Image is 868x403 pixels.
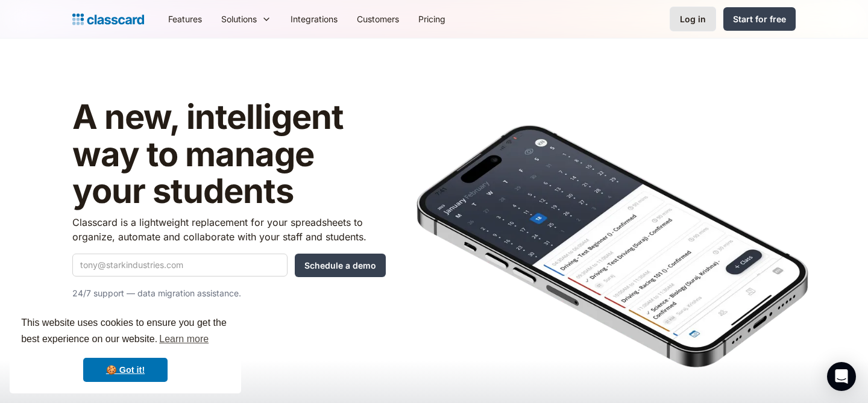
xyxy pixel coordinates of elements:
[21,316,230,348] span: This website uses cookies to ensure you get the best experience on our website.
[670,7,716,31] a: Log in
[409,5,455,33] a: Pricing
[72,254,288,276] input: tony@starkindustries.com
[157,330,210,348] a: learn more about cookies
[159,5,212,33] a: Features
[212,5,281,33] div: Solutions
[281,5,347,33] a: Integrations
[347,5,409,33] a: Customers
[733,13,786,25] div: Start for free
[827,362,856,391] div: Open Intercom Messenger
[221,13,257,25] div: Solutions
[680,13,706,25] div: Log in
[72,215,386,244] p: Classcard is a lightweight replacement for your spreadsheets to organize, automate and collaborat...
[72,254,386,277] form: Quick Demo Form
[72,286,386,301] p: 24/7 support — data migration assistance.
[295,254,386,277] input: Schedule a demo
[72,99,386,210] h1: A new, intelligent way to manage your students
[83,358,168,382] a: dismiss cookie message
[72,11,144,28] a: Logo
[10,304,241,393] div: cookieconsent
[723,7,796,31] a: Start for free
